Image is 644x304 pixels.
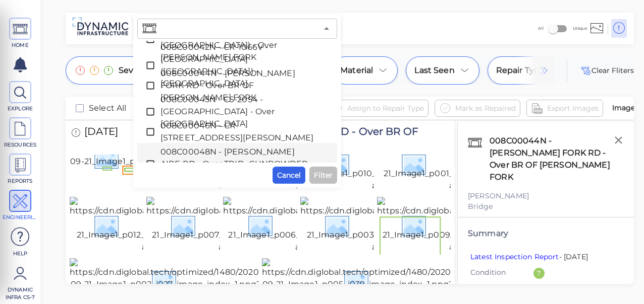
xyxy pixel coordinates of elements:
[3,250,38,257] span: Help
[470,267,533,278] span: Condition
[160,94,314,130] span: 008C00045N - CS-2054 - [GEOGRAPHIC_DATA] - Over [GEOGRAPHIC_DATA]
[538,19,587,38] div: All Unique
[273,167,305,184] button: Cancel
[89,102,127,114] span: Select All
[455,102,516,114] span: Mark as Repaired
[70,258,262,302] img: https://cdn.diglobal.tech/optimized/1480/2020-09-21_Image1_p002_i027_image_index_1.png?asgd=1480
[160,120,314,144] span: 008C00046N - CR-[STREET_ADDRESS][PERSON_NAME]
[119,64,151,77] span: Severity
[3,286,38,301] span: Dynamic Infra CS-7
[277,169,301,181] span: Cancel
[533,268,545,279] div: 7
[470,252,559,261] a: Latest Inspection Report
[538,64,550,77] img: container_overflow_arrow_end
[611,103,643,112] span: Images :
[160,41,314,90] span: 008C00042N - CR-1066V - [GEOGRAPHIC_DATA] ([GEOGRAPHIC_DATA]) - [GEOGRAPHIC_DATA]
[327,100,428,117] button: Assign to Repair Type
[517,56,555,85] img: small_overflow_gradient_end
[319,22,334,36] button: Close
[347,102,424,114] span: Assign to Repair Type
[377,135,565,192] img: https://cdn.diglobal.tech/width210/1480/2020-09-21_Image1_p001_i023_image_index_1.png?asgd=1480
[579,64,634,77] button: Clear Fliters
[160,146,314,182] span: 008C00048N - [PERSON_NAME] AIRE RD - Over TRIB -GUNPOWDER CREEK
[470,252,588,261] span: - [DATE]
[70,135,258,180] img: https://cdn.diglobal.tech/width210/1480/2020-09-21_Image1_p011_i063_image_index_1.png?asgd=1480
[468,227,624,240] div: Summary
[468,191,624,201] div: [PERSON_NAME]
[526,100,603,117] button: Export Images
[314,169,333,181] span: Filter
[3,213,38,221] span: ENGINEERING
[340,64,373,77] span: Material
[496,64,545,77] span: Repair Type
[118,126,429,147] span: 008C00044N - [PERSON_NAME] FORK RD - Over BR OF [PERSON_NAME] FORK
[70,197,258,253] img: https://cdn.diglobal.tech/width210/1480/2020-09-21_Image1_p012_i067_image_index_1.png?asgd=1480
[160,67,314,104] span: 008C00044N - [PERSON_NAME] FORK RD - Over BR OF [PERSON_NAME] FORK
[84,126,118,147] span: [DATE]
[3,141,38,148] span: RESOURCES
[435,100,520,117] button: Mark as Repaired
[487,132,624,186] div: 008C00044N - [PERSON_NAME] FORK RD - Over BR OF [PERSON_NAME] FORK
[3,41,38,49] span: HOME
[601,259,636,296] iframe: Chat
[547,102,599,114] span: Export Images
[3,105,38,112] span: EXPLORE
[414,64,454,77] span: Last Seen
[468,201,624,212] div: Bridge
[309,167,337,184] button: Filter
[262,258,454,302] img: https://cdn.diglobal.tech/optimized/1480/2020-09-21_Image1_p005_i039_image_index_1.png?asgd=1480
[3,177,38,185] span: REPORTS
